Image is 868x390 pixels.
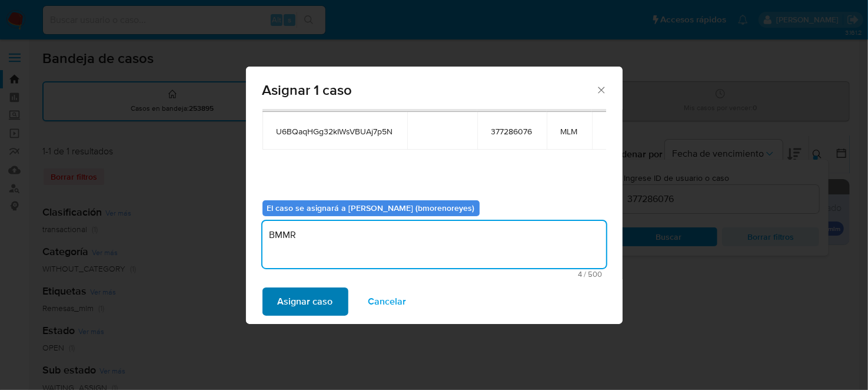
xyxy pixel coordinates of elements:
[277,126,393,137] span: U6BQaqHGg32kIWsVBUAj7p5N
[353,287,422,316] button: Cancelar
[596,84,606,95] button: Cerrar ventana
[262,287,348,316] button: Asignar caso
[267,202,475,214] b: El caso se asignará a [PERSON_NAME] (bmorenoreyes)
[278,289,333,315] span: Asignar caso
[561,126,578,137] span: MLM
[262,83,596,97] span: Asignar 1 caso
[368,289,407,315] span: Cancelar
[266,270,603,278] span: Máximo 500 caracteres
[246,67,623,324] div: assign-modal
[262,221,606,268] textarea: BMMR
[491,126,533,137] span: 377286076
